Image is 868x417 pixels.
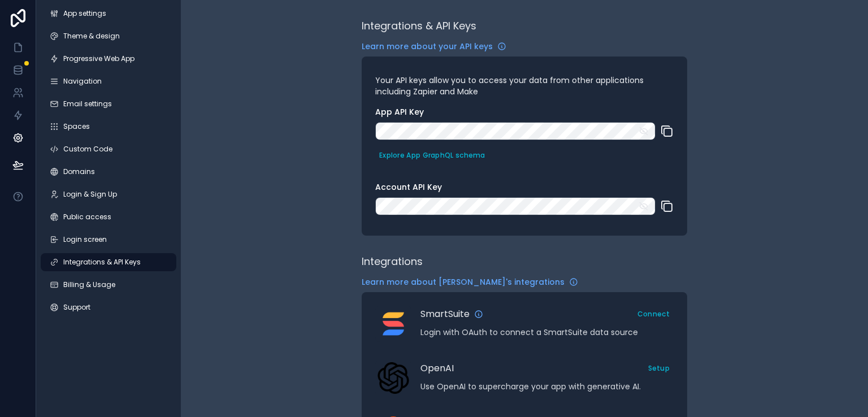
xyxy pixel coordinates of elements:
span: Navigation [63,77,102,86]
span: Domains [63,167,95,176]
a: Billing & Usage [41,276,176,294]
span: Learn more about [PERSON_NAME]'s integrations [362,276,565,288]
a: Email settings [41,95,176,113]
img: OpenAI [377,362,409,394]
p: Use OpenAI to supercharge your app with generative AI. [420,381,674,392]
a: Support [41,298,176,316]
span: Login & Sign Up [63,190,117,199]
img: SmartSuite [377,308,409,340]
a: Public access [41,208,176,226]
div: Integrations [362,254,423,270]
span: Account API Key [375,181,442,193]
span: Email settings [63,99,112,108]
span: OpenAI [420,362,454,375]
span: Billing & Usage [63,280,115,289]
span: Progressive Web App [63,54,134,63]
p: Your API keys allow you to access your data from other applications including Zapier and Make [375,75,674,97]
button: Setup [644,360,674,376]
a: Learn more about your API keys [362,41,506,52]
button: Explore App GraphQL schema [375,147,489,163]
a: Setup [644,361,674,374]
span: Spaces [63,122,90,131]
span: Login screen [63,235,107,244]
a: Explore App GraphQL schema [375,148,489,161]
a: App settings [41,5,176,23]
span: Custom Code [63,145,112,154]
a: Navigation [41,72,176,90]
a: Custom Code [41,140,176,158]
span: Integrations & API Keys [63,258,141,267]
a: Learn more about [PERSON_NAME]'s integrations [362,276,578,288]
a: Integrations & API Keys [41,253,176,271]
a: Connect [633,307,674,320]
a: Spaces [41,118,176,136]
span: Theme & design [63,32,120,41]
span: Support [63,303,90,312]
a: Domains [41,163,176,181]
button: Connect [633,306,674,322]
span: Learn more about your API keys [362,41,493,52]
a: Theme & design [41,27,176,45]
span: SmartSuite [420,307,470,321]
a: Progressive Web App [41,50,176,68]
p: Login with OAuth to connect a SmartSuite data source [420,327,674,338]
span: App API Key [375,106,424,118]
span: Public access [63,212,111,221]
a: Login & Sign Up [41,185,176,203]
a: Login screen [41,231,176,249]
span: App settings [63,9,106,18]
div: Integrations & API Keys [362,18,476,34]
